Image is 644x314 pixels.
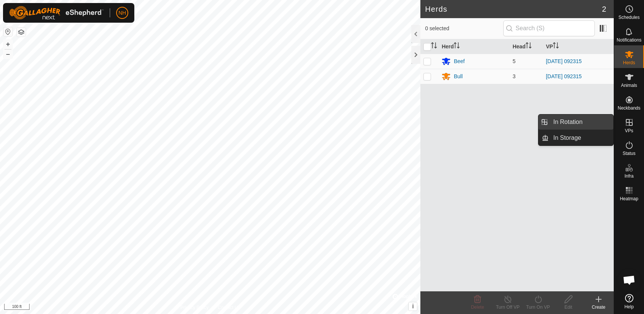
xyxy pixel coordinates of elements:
[625,128,633,133] span: VPs
[454,43,460,49] p-sorticon: Activate to sort
[543,39,614,54] th: VP
[618,15,639,20] span: Schedules
[439,39,509,54] th: Herd
[614,291,644,312] a: Help
[623,60,635,65] span: Herds
[553,118,582,127] span: In Rotation
[618,106,640,110] span: Neckbands
[513,73,516,79] span: 3
[546,58,582,64] a: [DATE] 092315
[553,133,581,142] span: In Storage
[624,174,633,178] span: Infra
[617,38,641,42] span: Notifications
[546,73,582,79] a: [DATE] 092315
[618,269,641,291] a: Open chat
[538,114,613,130] li: In Rotation
[454,73,462,80] div: Bull
[624,305,634,309] span: Help
[218,304,240,311] a: Contact Us
[9,6,104,20] img: Gallagher Logo
[17,28,26,37] button: Map Layers
[549,114,613,130] a: In Rotation
[602,3,606,15] span: 2
[409,302,417,311] button: i
[412,303,414,309] span: i
[118,9,126,17] span: NH
[526,43,532,49] p-sorticon: Activate to sort
[471,305,484,310] span: Delete
[622,151,635,156] span: Status
[510,39,543,54] th: Head
[621,83,637,88] span: Animals
[3,49,12,59] button: –
[425,5,602,14] h2: Herds
[523,304,553,311] div: Turn On VP
[513,58,516,64] span: 5
[620,196,638,201] span: Heatmap
[553,304,583,311] div: Edit
[3,40,12,49] button: +
[549,130,613,145] a: In Storage
[180,304,209,311] a: Privacy Policy
[493,304,523,311] div: Turn Off VP
[538,130,613,145] li: In Storage
[583,304,614,311] div: Create
[431,43,437,49] p-sorticon: Activate to sort
[553,43,559,49] p-sorticon: Activate to sort
[425,25,503,32] span: 0 selected
[503,20,595,36] input: Search (S)
[454,57,465,65] div: Beef
[3,27,12,36] button: Reset Map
